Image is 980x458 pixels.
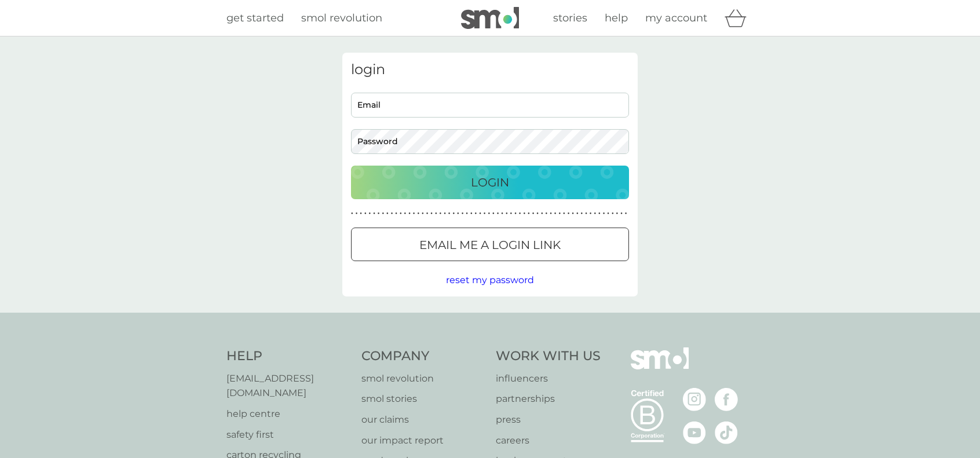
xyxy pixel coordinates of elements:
span: smol revolution [301,12,382,24]
p: ● [612,211,614,217]
p: ● [391,211,393,217]
p: ● [554,211,557,217]
p: ● [373,211,375,217]
p: ● [625,211,627,217]
p: ● [620,211,623,217]
button: reset my password [446,273,534,288]
h4: Company [361,347,485,365]
p: ● [378,211,380,217]
img: visit the smol Youtube page [683,421,706,444]
p: ● [400,211,402,217]
p: ● [475,211,477,217]
p: ● [492,211,495,217]
span: my account [645,12,707,24]
p: ● [510,211,513,217]
img: smol [631,347,689,387]
p: ● [356,211,358,217]
p: ● [360,211,362,217]
p: ● [386,211,389,217]
p: ● [590,211,592,217]
p: ● [430,211,433,217]
a: smol stories [361,391,485,406]
a: our impact report [361,433,485,448]
a: help [605,10,628,27]
p: ● [422,211,424,217]
p: ● [440,211,442,217]
p: ● [572,211,574,217]
p: ● [417,211,419,217]
span: help [605,12,628,24]
p: ● [523,211,525,217]
h4: Help [226,347,350,365]
p: ● [607,211,609,217]
p: ● [550,211,552,217]
p: ● [462,211,464,217]
p: ● [616,211,619,217]
p: ● [603,211,605,217]
p: ● [479,211,481,217]
p: ● [563,211,565,217]
a: our claims [361,412,485,427]
p: ● [448,211,451,217]
h3: login [351,61,629,78]
p: ● [435,211,437,217]
p: ● [514,211,517,217]
p: ● [568,211,570,217]
p: ● [457,211,459,217]
p: ● [528,211,530,217]
p: ● [444,211,446,217]
img: visit the smol Instagram page [683,388,706,411]
p: ● [581,211,583,217]
p: Login [471,173,509,192]
span: get started [226,12,284,24]
p: ● [369,211,371,217]
button: Login [351,166,629,199]
p: ● [488,211,490,217]
a: safety first [226,427,350,442]
a: partnerships [496,391,601,406]
button: Email me a login link [351,228,629,261]
p: ● [364,211,367,217]
p: ● [395,211,397,217]
p: ● [558,211,561,217]
a: press [496,412,601,427]
p: ● [351,211,353,217]
a: influencers [496,371,601,386]
p: ● [408,211,411,217]
p: ● [585,211,587,217]
span: reset my password [446,274,534,285]
p: ● [501,211,503,217]
a: smol revolution [361,371,485,386]
a: my account [645,10,707,27]
p: ● [541,211,543,217]
p: Email me a login link [419,236,561,254]
p: ● [382,211,384,217]
p: ● [536,211,539,217]
p: ● [519,211,521,217]
div: basket [725,6,754,30]
p: ● [532,211,535,217]
p: ● [426,211,429,217]
a: stories [553,10,587,27]
a: help centre [226,406,350,422]
p: ● [497,211,499,217]
img: visit the smol Facebook page [715,388,738,411]
a: careers [496,433,601,448]
p: ● [466,211,468,217]
p: ● [404,211,407,217]
img: smol [461,7,519,29]
a: get started [226,10,284,27]
a: [EMAIL_ADDRESS][DOMAIN_NAME] [226,371,350,401]
h4: Work With Us [496,347,601,365]
p: ● [594,211,596,217]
